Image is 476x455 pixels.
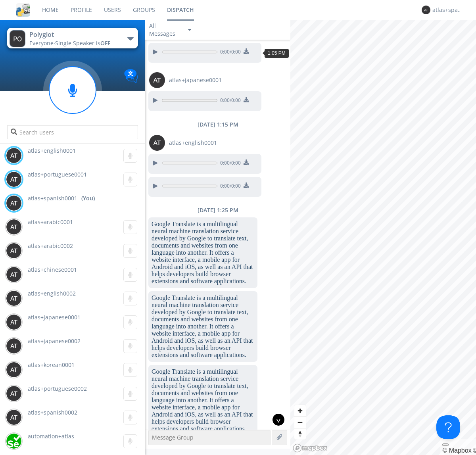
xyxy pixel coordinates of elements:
img: 373638.png [6,314,22,330]
div: atlas+spanish0001 [432,6,462,14]
img: 373638.png [6,362,22,378]
img: 373638.png [6,219,22,235]
img: cddb5a64eb264b2086981ab96f4c1ba7 [16,3,30,17]
span: automation+atlas [28,432,74,440]
div: ^ [273,414,284,426]
img: Translation enabled [124,69,138,83]
img: 373638.png [149,135,165,151]
span: 1:05 PM [268,50,286,56]
img: 373638.png [6,409,22,425]
img: 373638.png [6,267,22,282]
div: [DATE] 1:25 PM [145,206,290,214]
img: 373638.png [6,171,22,187]
button: Zoom out [294,417,306,428]
button: Zoom in [294,405,306,417]
span: atlas+japanese0001 [169,76,222,84]
iframe: Toggle Customer Support [436,415,460,439]
span: atlas+portuguese0002 [28,385,87,392]
span: atlas+spanish0001 [28,194,77,202]
span: 0:00 / 0:00 [217,97,241,106]
img: download media button [244,182,249,188]
div: Everyone · [29,39,119,47]
div: (You) [81,194,95,202]
dc-p: Google Translate is a multilingual neural machine translation service developed by Google to tran... [152,294,254,359]
dc-p: Google Translate is a multilingual neural machine translation service developed by Google to tran... [152,221,254,285]
span: atlas+english0001 [169,139,217,147]
span: atlas+spanish0002 [28,409,77,416]
span: atlas+chinese0001 [28,266,77,273]
button: Toggle attribution [442,443,449,446]
span: atlas+arabic0001 [28,218,73,226]
img: download media button [244,97,249,102]
img: 373638.png [149,72,165,88]
button: PolyglotEveryone·Single Speaker isOFF [7,28,138,48]
img: 373638.png [6,195,22,211]
img: download media button [244,159,249,165]
dc-p: Google Translate is a multilingual neural machine translation service developed by Google to tran... [152,368,254,432]
img: 373638.png [6,243,22,259]
span: 0:00 / 0:00 [217,159,241,168]
span: atlas+portuguese0001 [28,171,87,178]
div: Polyglot [29,30,119,39]
div: [DATE] 1:15 PM [145,121,290,129]
span: atlas+english0001 [28,147,76,154]
a: Mapbox logo [293,443,328,453]
img: d2d01cd9b4174d08988066c6d424eccd [6,433,22,449]
input: Search users [7,125,138,139]
a: Mapbox [442,447,471,454]
span: atlas+japanese0001 [28,313,81,321]
span: atlas+japanese0002 [28,337,81,345]
span: atlas+korean0001 [28,361,75,369]
div: All Messages [149,22,181,38]
img: 373638.png [422,6,430,14]
span: Zoom out [294,417,306,428]
span: Reset bearing to north [294,428,306,440]
span: 0:00 / 0:00 [217,48,241,57]
span: Single Speaker is [55,39,110,47]
img: 373638.png [6,338,22,354]
img: caret-down-sm.svg [188,29,191,31]
span: 0:00 / 0:00 [217,182,241,191]
span: atlas+arabic0002 [28,242,73,250]
button: Reset bearing to north [294,428,306,440]
span: atlas+english0002 [28,290,76,297]
img: 373638.png [6,386,22,401]
img: 373638.png [6,148,22,163]
span: OFF [100,39,110,47]
img: download media button [244,48,249,54]
img: 373638.png [10,30,25,47]
img: 373638.png [6,290,22,306]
